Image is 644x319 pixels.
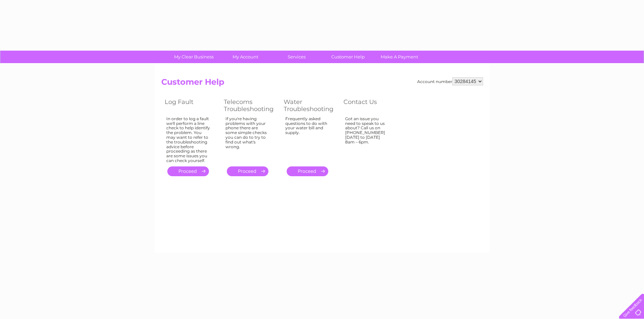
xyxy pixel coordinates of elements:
th: Contact Us [340,97,399,114]
div: Account number [417,77,483,85]
a: Services [269,51,325,63]
div: Got an issue you need to speak to us about? Call us on [PHONE_NUMBER] [DATE] to [DATE] 8am – 6pm. [345,116,389,160]
div: Frequently asked questions to do with your water bill and supply. [285,116,330,160]
a: My Clear Business [166,51,222,63]
h2: Customer Help [161,77,483,90]
th: Water Troubleshooting [280,97,340,114]
a: . [287,166,328,176]
a: My Account [217,51,273,63]
a: Customer Help [320,51,376,63]
a: . [227,166,268,176]
th: Telecoms Troubleshooting [220,97,280,114]
div: If you're having problems with your phone there are some simple checks you can do to try to find ... [225,116,270,160]
a: Make A Payment [372,51,427,63]
th: Log Fault [161,97,220,114]
a: . [167,166,209,176]
div: In order to log a fault we'll perform a line check to help identify the problem. You may want to ... [166,116,210,163]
